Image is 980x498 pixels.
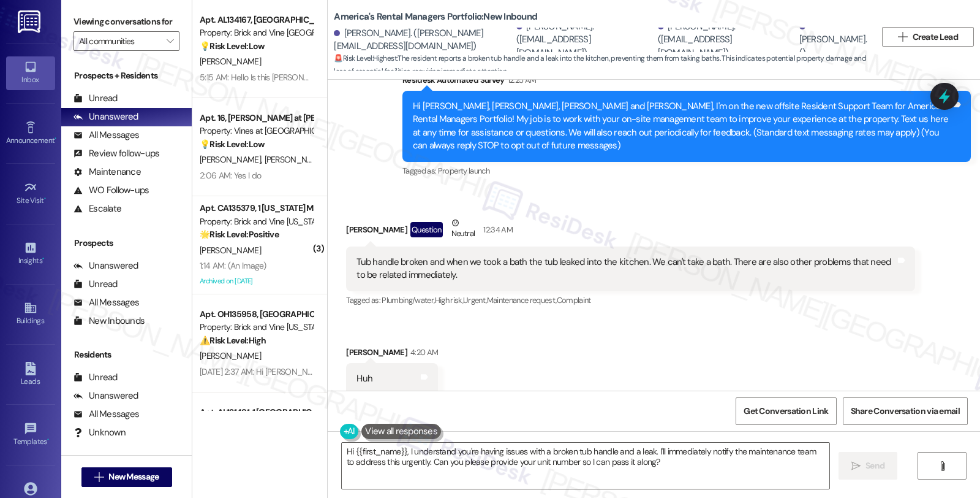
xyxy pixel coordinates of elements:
div: [PERSON_NAME]. ([EMAIL_ADDRESS][DOMAIN_NAME]) [516,20,655,59]
div: [PERSON_NAME]. ([PERSON_NAME][EMAIL_ADDRESS][DOMAIN_NAME]) [334,27,513,53]
span: [PERSON_NAME] [265,154,326,165]
span: • [47,435,49,444]
i:  [938,461,947,471]
strong: 💡 Risk Level: Low [200,139,265,150]
div: All Messages [73,129,139,142]
div: 4:20 AM [407,346,438,359]
div: Unanswered [73,110,138,123]
div: Unknown [73,426,126,439]
span: Send [865,459,884,472]
a: Buildings [6,297,55,331]
div: Property: Brick and Vine [GEOGRAPHIC_DATA] [200,26,313,39]
div: Property: Brick and Vine [US_STATE] [200,321,313,334]
a: Templates • [6,418,55,451]
textarea: Hi {{first_name}}, I understand you're having issues with a broken tub handle and a leak. I'll im... [342,443,829,489]
div: Property: Vines at [GEOGRAPHIC_DATA] [200,124,313,137]
strong: ⚠️ Risk Level: High [200,335,266,346]
span: [PERSON_NAME] [200,56,261,67]
div: Apt. AL121481, 1 [GEOGRAPHIC_DATA] [200,406,313,419]
a: Insights • [6,237,55,270]
div: Unread [73,278,118,291]
a: Inbox [6,56,55,90]
i:  [94,472,104,482]
div: Question [410,222,443,237]
div: Apt. 16, [PERSON_NAME] at [PERSON_NAME] [200,112,313,124]
div: Hi [PERSON_NAME], [PERSON_NAME], [PERSON_NAME] and [PERSON_NAME], I'm on the new offsite Resident... [413,100,951,153]
span: Complaint [557,295,591,305]
div: All Messages [73,408,139,421]
span: • [55,134,56,143]
div: 12:25 AM [505,74,537,86]
span: Share Conversation via email [851,405,960,418]
button: Get Conversation Link [736,397,836,425]
div: [PERSON_NAME]. ([EMAIL_ADDRESS][DOMAIN_NAME]) [658,20,796,59]
button: Send [839,452,898,480]
label: Viewing conversations for [73,12,179,31]
input: All communities [79,31,160,51]
div: New Inbounds [73,315,145,328]
button: Create Lead [882,27,974,47]
span: Get Conversation Link [744,405,828,418]
button: Share Conversation via email [843,397,968,425]
div: Neutral [449,216,477,242]
span: • [44,194,46,203]
span: [PERSON_NAME] [200,154,265,165]
div: Unanswered [73,259,138,272]
div: 1:14 AM: (An Image) [200,260,266,271]
div: 5:15 AM: Hello Is this [PERSON_NAME] [200,72,333,83]
span: • [42,255,44,263]
span: Urgent , [463,295,486,305]
strong: 💡 Risk Level: Low [200,40,265,52]
div: Residents [61,348,192,361]
span: High risk , [435,295,464,305]
span: : The resident reports a broken tub handle and a leak into the kitchen, preventing them from taki... [334,52,876,79]
div: Tagged as: [346,291,914,309]
span: Property launch [438,166,489,176]
div: Residesk Automated Survey [402,74,971,91]
span: Maintenance request , [487,295,557,305]
span: New Message [108,470,159,483]
span: [PERSON_NAME] [200,245,261,256]
img: ResiDesk Logo [18,10,43,33]
div: Apt. AL134167, [GEOGRAPHIC_DATA] [200,13,313,26]
span: Plumbing/water , [382,295,434,305]
div: Tagged as: [402,162,971,180]
div: Property: Brick and Vine [US_STATE] [200,215,313,228]
div: Maintenance [73,166,141,178]
div: Archived on [DATE] [198,274,314,289]
div: Unread [73,371,118,384]
i:  [167,36,173,46]
div: WO Follow-ups [73,184,149,197]
span: Create Lead [913,31,958,44]
div: [PERSON_NAME] [346,216,914,247]
div: Prospects [61,237,192,250]
button: New Message [81,467,172,487]
div: Apt. OH135958, [GEOGRAPHIC_DATA] [200,308,313,321]
strong: 🚨 Risk Level: Highest [334,53,397,63]
div: [PERSON_NAME]. () [799,20,867,59]
div: 12:34 AM [480,223,513,236]
div: Unanswered [73,389,138,402]
div: Huh [356,372,372,385]
div: Tub handle broken and when we took a bath the tub leaked into the kitchen. We can't take a bath. ... [356,256,895,282]
a: Site Visit • [6,177,55,210]
span: [PERSON_NAME] [200,350,261,361]
b: America's Rental Managers Portfolio: New Inbound [334,10,537,23]
strong: 🌟 Risk Level: Positive [200,229,279,240]
div: All Messages [73,296,139,309]
i:  [898,32,907,42]
i:  [851,461,861,471]
div: Prospects + Residents [61,69,192,82]
div: [PERSON_NAME] [346,346,438,363]
div: Apt. CA135379, 1 [US_STATE] Market [200,202,313,215]
div: Escalate [73,202,121,215]
div: Unread [73,92,118,105]
a: Leads [6,358,55,391]
div: Review follow-ups [73,147,159,160]
div: 2:06 AM: Yes I do [200,170,261,181]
